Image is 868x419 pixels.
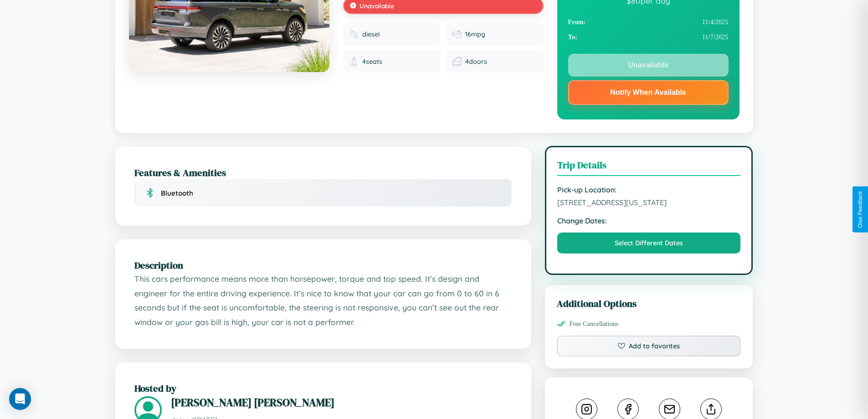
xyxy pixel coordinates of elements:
strong: From: [568,18,586,26]
div: 11 / 7 / 2025 [568,30,729,45]
h2: Description [134,259,512,272]
img: Seats [349,57,359,66]
button: Add to favorites [557,336,741,357]
img: Fuel type [349,30,359,39]
span: Free Cancellations [570,320,619,328]
h3: Additional Options [557,297,741,310]
span: Bluetooth [161,189,193,197]
strong: Change Dates: [557,216,741,225]
div: Give Feedback [857,191,863,228]
strong: To: [568,33,577,41]
div: Open Intercom Messenger [9,388,31,410]
button: Unavailable [568,54,729,77]
h3: Trip Details [557,158,741,176]
img: Fuel efficiency [452,30,462,39]
img: Doors [452,57,462,66]
h2: Hosted by [134,382,512,395]
span: Unavailable [360,2,394,10]
span: [STREET_ADDRESS][US_STATE] [557,198,741,207]
p: This cars performance means more than horsepower, torque and top speed. It’s design and engineer ... [134,272,512,330]
button: Notify When Available [568,80,729,105]
button: Select Different Dates [557,233,741,253]
span: 4 seats [362,57,382,66]
strong: Pick-up Location: [557,185,741,194]
h3: [PERSON_NAME] [PERSON_NAME] [171,395,512,410]
span: diesel [362,30,380,38]
h2: Features & Amenities [134,166,512,179]
span: 4 doors [465,57,487,66]
span: 16 mpg [465,30,485,38]
div: 11 / 4 / 2025 [568,15,729,30]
